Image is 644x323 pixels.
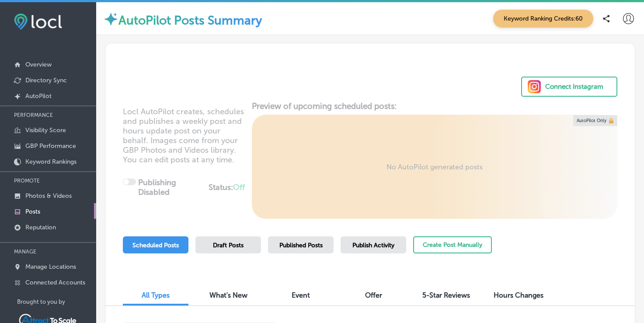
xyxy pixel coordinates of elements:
span: What's New [209,291,247,299]
img: fda3e92497d09a02dc62c9cd864e3231.png [14,14,62,30]
span: Draft Posts [213,242,244,249]
p: Manage Locations [25,263,76,270]
span: Scheduled Posts [132,242,179,249]
p: Photos & Videos [25,192,72,200]
p: GBP Performance [25,142,76,150]
span: Publish Activity [352,242,394,249]
p: Directory Sync [25,77,67,84]
span: All Types [142,291,170,299]
p: Reputation [25,224,56,231]
p: Brought to you by [17,298,96,305]
button: Connect Instagram [521,77,617,97]
label: AutoPilot Posts Summary [118,13,262,28]
p: Keyword Rankings [25,158,77,165]
div: Connect Instagram [545,80,603,93]
p: Connected Accounts [25,279,85,286]
span: 5-Star Reviews [422,291,470,299]
img: autopilot-icon [103,11,118,27]
p: Visibility Score [25,126,66,134]
p: Overview [25,61,52,68]
span: Offer [365,291,382,299]
p: Posts [25,208,40,215]
span: Hours Changes [494,291,543,299]
span: Event [292,291,310,299]
p: AutoPilot [25,92,52,100]
span: Published Posts [279,242,323,249]
button: Create Post Manually [413,236,492,253]
span: Keyword Ranking Credits: 60 [493,10,593,28]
